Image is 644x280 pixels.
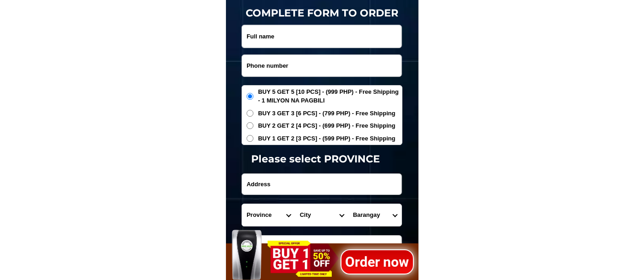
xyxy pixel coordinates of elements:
span: BUY 2 GET 2 [4 PCS] - (699 PHP) - Free Shipping [258,121,396,130]
span: BUY 1 GET 2 [3 PCS] - (599 PHP) - Free Shipping [258,134,396,143]
select: Select district [295,204,348,226]
h1: COMPLETE FORM TO ORDER [226,5,418,21]
select: Select commune [348,204,402,226]
h1: Order now [337,251,417,273]
h1: Please select PROVINCE [220,151,412,167]
input: Input phone_number [242,55,402,76]
input: Input address [242,174,402,194]
input: BUY 5 GET 5 [10 PCS] - (999 PHP) - Free Shipping - 1 MILYON NA PAGBILI [247,93,253,100]
span: BUY 5 GET 5 [10 PCS] - (999 PHP) - Free Shipping - 1 MILYON NA PAGBILI [258,87,402,105]
input: BUY 1 GET 2 [3 PCS] - (599 PHP) - Free Shipping [247,135,253,142]
input: BUY 3 GET 3 [6 PCS] - (799 PHP) - Free Shipping [247,110,253,117]
span: BUY 3 GET 3 [6 PCS] - (799 PHP) - Free Shipping [258,109,396,118]
select: Select province [242,204,295,226]
input: Input full_name [242,25,402,48]
input: BUY 2 GET 2 [4 PCS] - (699 PHP) - Free Shipping [247,122,253,129]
